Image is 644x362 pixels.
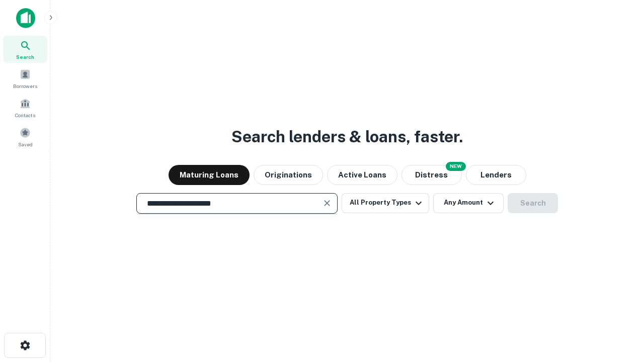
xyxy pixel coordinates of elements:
iframe: Chat Widget [594,282,644,330]
button: Maturing Loans [169,165,250,185]
a: Search [3,36,47,63]
button: Originations [254,165,323,185]
a: Contacts [3,94,47,121]
a: Saved [3,123,47,150]
h3: Search lenders & loans, faster. [231,125,463,149]
span: Search [16,53,34,61]
button: Search distressed loans with lien and other non-mortgage details. [401,165,462,185]
button: Clear [320,196,334,210]
div: NEW [446,162,466,171]
span: Borrowers [13,82,37,90]
button: Any Amount [433,193,504,213]
span: Saved [18,140,33,148]
span: Contacts [15,111,35,119]
a: Borrowers [3,65,47,92]
button: Lenders [466,165,526,185]
button: All Property Types [342,193,429,213]
img: capitalize-icon.png [16,8,35,28]
button: Active Loans [327,165,397,185]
